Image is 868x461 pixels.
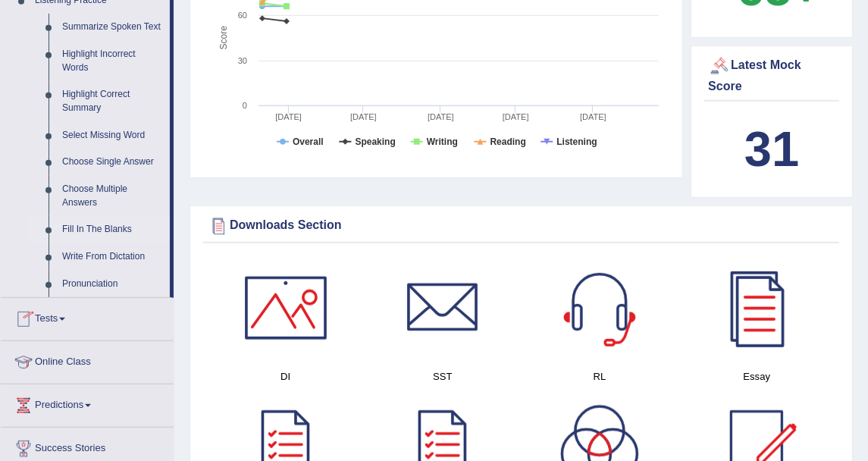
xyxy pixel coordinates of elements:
a: Choose Multiple Answers [55,176,170,216]
tspan: Score [218,26,229,50]
tspan: [DATE] [275,112,302,121]
a: Summarize Spoken Text [55,14,170,41]
b: 31 [744,121,799,177]
h4: DI [215,368,356,384]
a: Fill In The Blanks [55,216,170,243]
tspan: [DATE] [580,112,606,121]
a: Write From Dictation [55,243,170,271]
h4: RL [529,368,671,384]
tspan: [DATE] [350,112,377,121]
text: 60 [238,11,247,20]
a: Highlight Incorrect Words [55,41,170,81]
a: Pronunciation [55,271,170,298]
tspan: [DATE] [503,112,529,121]
text: 30 [238,56,247,65]
div: Downloads Section [207,215,835,237]
a: Predictions [1,384,174,422]
tspan: [DATE] [428,112,454,121]
tspan: Speaking [355,136,395,147]
a: Highlight Correct Summary [55,81,170,121]
tspan: Overall [293,136,324,147]
a: Choose Single Answer [55,149,170,176]
a: Tests [1,298,174,336]
a: Online Class [1,341,174,379]
text: 0 [243,101,247,110]
div: Latest Mock Score [708,55,835,96]
tspan: Writing [427,136,458,147]
h4: Essay [686,368,828,384]
tspan: Listening [556,136,597,147]
a: Select Missing Word [55,122,170,149]
tspan: Reading [490,136,526,147]
h4: SST [371,368,513,384]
